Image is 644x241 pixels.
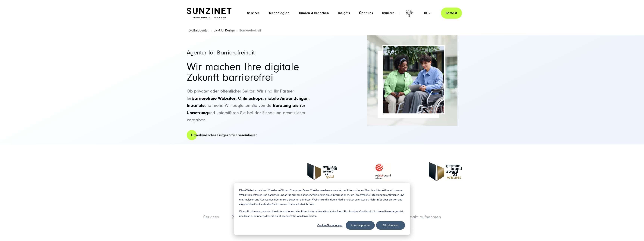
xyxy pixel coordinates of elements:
img: Logo des German Brand Award 2023 mit dem Text 'German Brand Award '23 Winner' und einer stilisier... [429,162,462,181]
a: Services [247,11,260,15]
a: Karriere [382,11,394,15]
img: Logo des Red Dot Award mit einer rot-weiß gestreiften Kugel und dem Text 'reddot award winner'. |... [363,160,403,183]
a: Services [203,214,219,220]
h2: Wir machen Ihre digitale Zukunft barrierefrei [187,62,318,83]
p: Diese Website speichert Cookies auf Ihrem Computer. Diese Cookies werden verwendet, um Informatio... [239,188,405,207]
a: Technologien [269,11,289,15]
p: Wenn Sie ablehnen, werden Ihre Informationen beim Besuch dieser Website nicht erfasst. Ein einzel... [239,209,405,218]
img: Symbolbild für [383,46,444,113]
a: Digitalagentur [189,28,209,32]
div: de [424,11,431,15]
a: UX & UI Design [213,28,235,32]
button: Alle akzeptieren [346,221,375,230]
a: Kunden & Branchen [298,11,329,15]
img: SUNZINET Full Service Digital Agentur [187,8,231,18]
img: Logo des German Brand Award 2022 mit dem Text 'German Brand Award '22 gold' und einer stilisierte... [307,163,337,180]
a: Kontakt aufnehmen [404,214,441,220]
span: Barrierefreiheit [239,28,261,32]
p: Ob privater oder öffentlicher Sektor: Wir sind Ihr Partner für und mehr. Wir begleiten Sie von de... [187,88,318,124]
img: Ein heller und moderner Innenraum mit großen Glasfenstern und viel natürlichem Licht, unscharf da... [367,35,457,126]
a: Über uns [359,11,373,15]
a: Referenzen [231,214,252,220]
a: Unverbindliches Erstgespräch vereinbaren [187,130,262,141]
button: Cookie-Einstellungen [316,221,344,230]
a: Kontakt [441,8,462,19]
button: Alle ablehnen [376,221,405,230]
h1: Agentur für Barrierefreiheit [187,50,318,56]
div: Cookie banner [234,183,410,235]
strong: barrierefreie Websites, Onlineshops, mobile Anwendungen, Intranets [187,96,310,108]
strong: Beratung bis zur Umsetzung [187,103,305,115]
a: Insights [338,11,350,15]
